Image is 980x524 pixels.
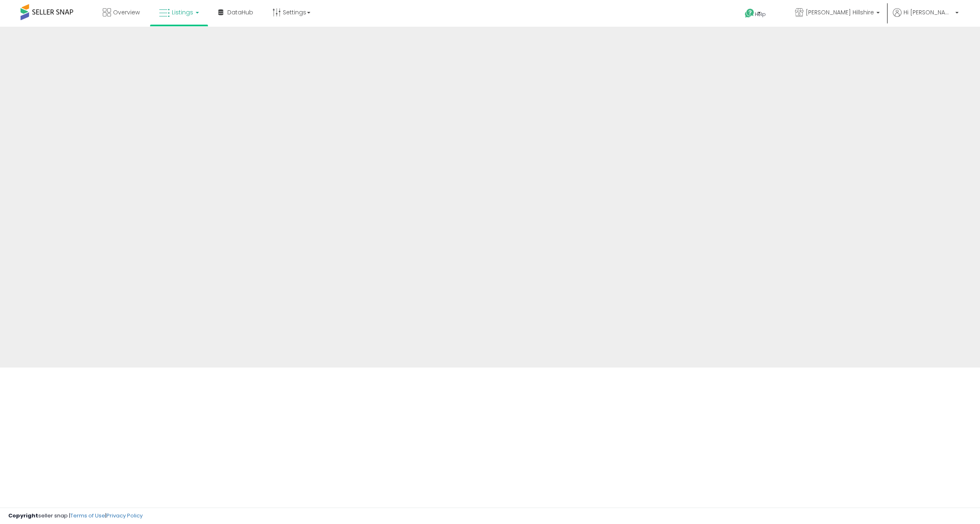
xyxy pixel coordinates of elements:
[744,8,755,18] i: Get Help
[904,8,953,16] span: Hi [PERSON_NAME]
[113,8,140,16] span: Overview
[893,8,959,27] a: Hi [PERSON_NAME]
[172,8,193,16] span: Listings
[755,11,766,18] span: Help
[806,8,874,16] span: [PERSON_NAME] Hillshire
[227,8,253,16] span: DataHub
[738,2,782,27] a: Help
